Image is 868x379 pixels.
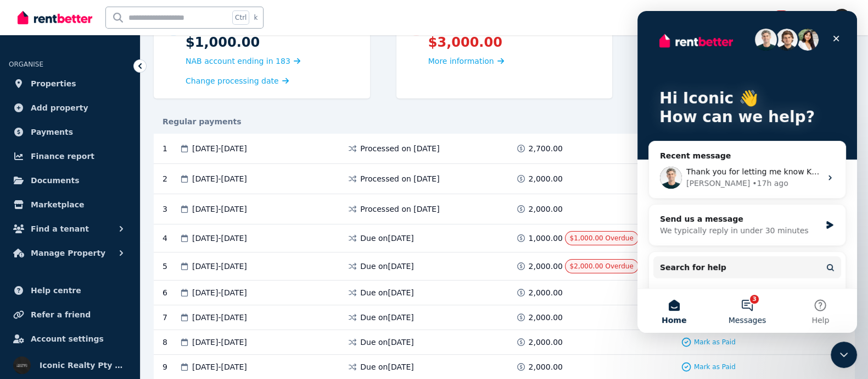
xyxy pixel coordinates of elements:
span: Due on [DATE] [360,361,414,372]
span: NAB account ending in 183 [186,57,290,65]
span: [DATE] - [DATE] [192,312,247,323]
div: 7 [163,312,179,323]
a: Finance report [9,145,131,167]
span: Manage Property [31,246,105,260]
span: [DATE] - [DATE] [192,204,247,215]
span: Account settings [31,332,104,345]
span: Due on [DATE] [360,261,414,272]
div: 1 [163,140,179,157]
div: Regular payments [154,116,855,127]
a: Add property [9,97,131,119]
span: [DATE] - [DATE] [192,337,247,348]
span: Refer a friend [31,308,91,321]
span: Finance report [31,150,94,163]
span: Add property [31,101,88,114]
iframe: Intercom live chat [831,342,857,368]
button: Manage Property [9,242,131,264]
p: $3,000.00 [428,34,602,51]
span: Iconic Realty Pty Ltd [40,359,127,372]
div: 4 [163,231,179,245]
span: Find a tenant [31,222,89,235]
span: Help centre [31,284,81,297]
span: Documents [31,174,80,187]
span: Properties [31,77,76,90]
div: 3 [163,201,179,217]
span: Due on [DATE] [360,337,414,348]
div: 2 [163,171,179,187]
p: $1,000.00 [186,34,359,51]
span: $1,000.00 Overdue [570,234,634,242]
span: Due on [DATE] [360,287,414,298]
span: [DATE] - [DATE] [192,143,247,154]
span: 2,000.00 [529,361,563,372]
span: Mark as Paid [694,362,736,371]
span: More information [428,57,494,65]
span: 2,000.00 [529,173,563,184]
span: k [254,13,257,22]
span: 1,000.00 [529,233,563,244]
span: Mark as Paid [694,338,736,347]
img: RentBetter [18,9,92,26]
a: Account settings [9,328,131,350]
span: Processed on [DATE] [360,204,439,215]
a: Refer a friend [9,304,131,326]
button: Find a tenant [9,218,131,240]
span: Due on [DATE] [360,233,414,244]
a: Marketplace [9,194,131,216]
span: Processed on [DATE] [360,143,439,154]
img: Iconic Realty Pty Ltd [13,356,31,374]
span: [DATE] - [DATE] [192,287,247,298]
span: ORGANISE [9,61,43,68]
div: 9 [163,361,179,372]
span: 2,700.00 [529,143,563,154]
a: Change processing date [186,75,289,86]
span: Payments [31,125,73,139]
span: 2,000.00 [529,287,563,298]
span: Ctrl [232,10,249,25]
span: 2,000.00 [529,312,563,323]
a: Documents [9,169,131,191]
iframe: Intercom live chat [637,11,857,333]
span: 218 [775,10,788,18]
span: Change processing date [186,75,279,86]
a: Payments [9,121,131,143]
span: Due on [DATE] [360,312,414,323]
span: 2,000.00 [529,261,563,272]
div: 6 [163,287,179,298]
span: 2,000.00 [529,337,563,348]
a: Help centre [9,279,131,301]
span: 2,000.00 [529,204,563,215]
span: [DATE] - [DATE] [192,233,247,244]
span: Processed on [DATE] [360,173,439,184]
span: [DATE] - [DATE] [192,173,247,184]
span: [DATE] - [DATE] [192,261,247,272]
div: 8 [163,337,179,348]
span: [DATE] - [DATE] [192,361,247,372]
span: Marketplace [31,198,84,211]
